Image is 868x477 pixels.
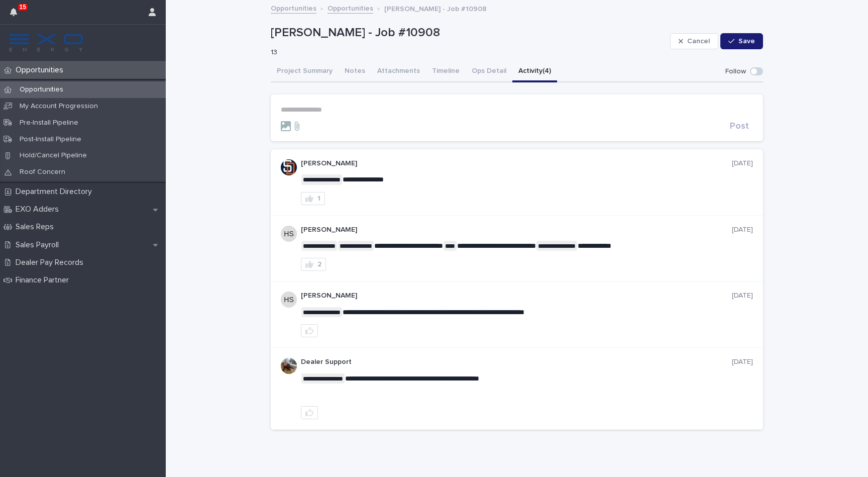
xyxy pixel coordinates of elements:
div: 2 [317,261,321,268]
button: like this post [301,406,318,419]
button: like this post [301,324,318,337]
button: 2 [301,258,326,271]
p: [DATE] [732,292,753,300]
button: Project Summary [271,61,339,82]
button: Notes [339,61,371,82]
span: Save [738,38,755,45]
p: [DATE] [732,226,753,234]
p: Hold/Cancel Pipeline [12,151,95,160]
p: 15 [20,4,26,11]
p: Post-Install Pipeline [12,135,89,144]
p: Department Directory [12,187,100,197]
div: 15 [10,6,23,24]
p: [PERSON_NAME] [301,226,732,234]
p: Opportunities [12,65,71,75]
button: Activity (4) [512,61,557,82]
button: Attachments [371,61,426,82]
p: Sales Reps [12,222,62,232]
p: My Account Progression [12,102,106,111]
a: Opportunities [328,2,373,14]
p: [PERSON_NAME] [301,159,732,168]
button: Save [720,33,763,49]
p: EXO Adders [12,205,67,214]
p: Sales Payroll [12,240,67,250]
p: Pre-Install Pipeline [12,119,86,127]
p: Follow [725,67,746,76]
p: Dealer Support [301,358,732,366]
p: Finance Partner [12,275,77,285]
button: Post [726,122,753,131]
span: Post [730,122,749,131]
button: Cancel [670,33,718,49]
button: Timeline [426,61,466,82]
a: Opportunities [271,2,316,14]
p: Roof Concern [12,168,73,176]
p: [DATE] [732,159,753,168]
p: [PERSON_NAME] - Job #10908 [384,3,487,14]
p: 13 [271,48,662,57]
p: [DATE] [732,358,753,366]
img: FKS5r6ZBThi8E5hshIGi [8,33,84,53]
button: 1 [301,192,325,205]
p: [PERSON_NAME] - Job #10908 [271,26,666,40]
p: [PERSON_NAME] [301,292,732,300]
p: Opportunities [12,85,71,94]
p: Dealer Pay Records [12,258,91,267]
span: Cancel [687,38,710,45]
div: 1 [317,195,320,202]
button: Ops Detail [466,61,512,82]
img: dv1x63rBQPaWQFtm2vAR [281,358,297,374]
img: ACg8ocKfmBc8d1J27vz_SbDeFgJtBoC4f5Hv5aIMGfIM1baH=s96-c [281,159,297,175]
